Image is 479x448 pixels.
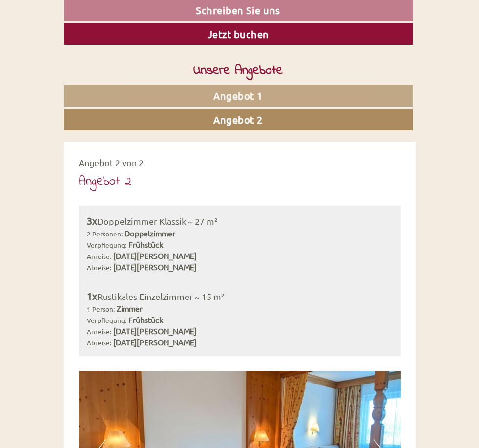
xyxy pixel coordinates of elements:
b: [DATE][PERSON_NAME] [113,326,196,336]
b: Frühstück [128,315,163,324]
b: 1x [87,290,97,302]
b: [DATE][PERSON_NAME] [113,337,196,347]
div: Hotel Heinz [15,28,156,36]
a: Jetzt buchen [64,23,413,45]
small: Verpflegung: [87,316,126,324]
small: Anreise: [87,252,111,260]
small: Abreise: [87,263,111,272]
span: Angebot 2 [213,113,263,126]
b: Doppelzimmer [125,228,175,238]
button: Senden [257,253,322,275]
div: Unsere Angebote [64,62,413,80]
small: Verpflegung: [87,240,126,249]
b: Zimmer [117,303,143,313]
span: Angebot 1 [213,89,263,102]
small: 1 Person: [87,304,115,313]
div: Angebot 2 [79,173,131,191]
div: Doppelzimmer Klassik ~ 27 m² [87,214,393,228]
b: [DATE][PERSON_NAME] [113,251,196,260]
b: 3x [87,214,97,227]
b: [DATE][PERSON_NAME] [113,262,196,272]
small: 20:29 [15,47,156,54]
small: Abreise: [87,338,111,347]
div: Guten Tag, wie können wir Ihnen helfen? [7,26,161,56]
div: [DATE] [144,7,179,24]
b: Frühstück [128,239,163,249]
span: Angebot 2 von 2 [79,157,144,168]
small: 2 Personen: [87,229,123,238]
small: Anreise: [87,327,111,336]
div: Rustikales Einzelzimmer ~ 15 m² [87,289,393,303]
